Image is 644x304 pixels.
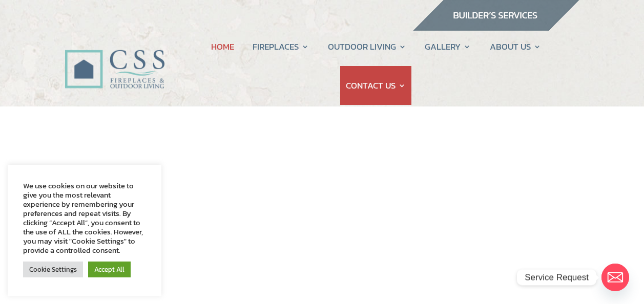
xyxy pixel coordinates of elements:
[412,21,579,34] a: builder services construction supply
[211,27,234,66] a: HOME
[425,27,471,66] a: GALLERY
[88,262,131,277] a: Accept All
[253,27,309,66] a: FIREPLACES
[490,27,541,66] a: ABOUT US
[328,27,406,66] a: OUTDOOR LIVING
[23,181,146,255] div: We use cookies on our website to give you the most relevant experience by remembering your prefer...
[346,66,406,105] a: CONTACT US
[601,264,629,291] a: Email
[23,262,83,277] a: Cookie Settings
[65,23,164,94] img: CSS Fireplaces & Outdoor Living (Formerly Construction Solutions & Supply)- Jacksonville Ormond B...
